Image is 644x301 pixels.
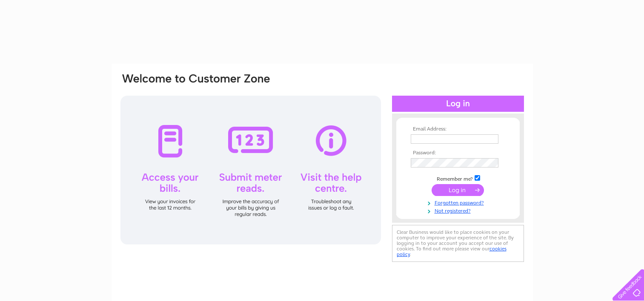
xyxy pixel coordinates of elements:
[411,198,507,206] a: Forgotten password?
[392,225,524,262] div: Clear Business would like to place cookies on your computer to improve your experience of the sit...
[409,174,507,182] td: Remember me?
[411,206,507,214] a: Not registered?
[409,150,507,156] th: Password:
[397,246,507,257] a: cookies policy
[409,126,507,132] th: Email Address:
[432,184,484,196] input: Submit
